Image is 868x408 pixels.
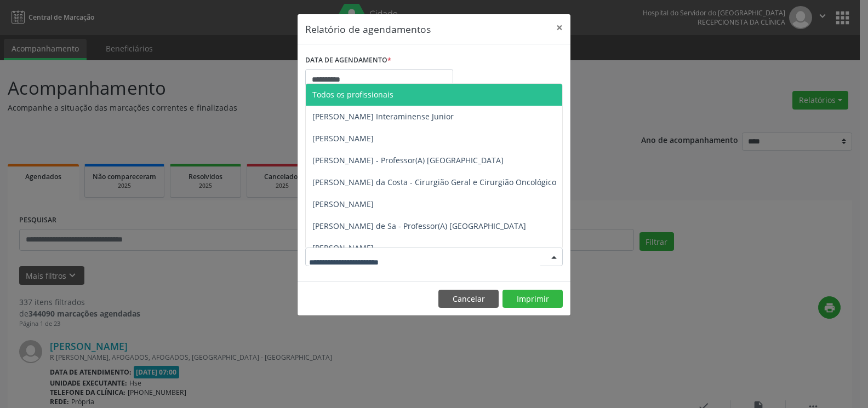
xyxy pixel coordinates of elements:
span: [PERSON_NAME] [312,243,374,253]
span: [PERSON_NAME] da Costa - Cirurgião Geral e Cirurgião Oncológico [312,177,556,187]
span: [PERSON_NAME] de Sa - Professor(A) [GEOGRAPHIC_DATA] [312,221,526,231]
span: Todos os profissionais [312,89,393,100]
span: [PERSON_NAME] [312,133,374,143]
span: [PERSON_NAME] Interaminense Junior [312,111,454,122]
button: Close [549,14,570,41]
button: Cancelar [438,290,499,308]
label: DATA DE AGENDAMENTO [305,52,391,69]
span: [PERSON_NAME] - Professor(A) [GEOGRAPHIC_DATA] [312,155,504,165]
h5: Relatório de agendamentos [305,22,431,36]
span: [PERSON_NAME] [312,199,374,209]
button: Imprimir [502,290,563,308]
